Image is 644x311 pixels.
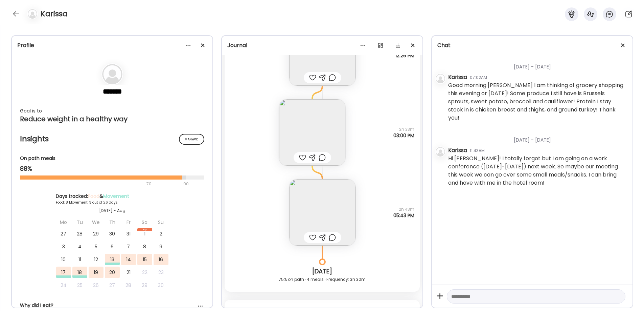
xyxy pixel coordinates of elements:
[470,75,487,81] div: 07:02AM
[56,208,169,214] div: [DATE] - Aug
[41,8,68,19] h4: Karissa
[393,132,414,139] span: 03:00 PM
[121,254,136,265] div: 14
[436,147,445,157] img: bg-avatar-default.svg
[154,241,168,252] div: 9
[89,241,103,252] div: 5
[20,155,204,162] div: On path meals
[470,148,485,154] div: 11:43AM
[105,216,120,228] div: Th
[121,279,136,291] div: 28
[20,302,204,309] div: Why did I eat?
[20,165,204,173] div: 88%
[20,134,204,144] h2: Insights
[89,228,103,240] div: 29
[154,267,168,278] div: 23
[230,275,414,284] div: 75% on path · 4 meals · Frequency: 3h 30m
[56,267,71,278] div: 17
[448,81,627,122] div: Good morning [PERSON_NAME] I am thinking of grocery shopping this evening or [DATE]! Some produce...
[72,267,87,278] div: 18
[56,241,71,252] div: 3
[121,228,136,240] div: 31
[154,228,168,240] div: 2
[121,267,136,278] div: 21
[448,146,467,154] div: Karissa
[448,55,627,73] div: [DATE] - [DATE]
[72,241,87,252] div: 4
[137,279,152,291] div: 29
[89,279,103,291] div: 26
[179,134,204,145] div: Manage
[56,200,169,205] div: Food: 8 Movement: 3 out of 26 days
[279,99,345,166] img: images%2FaUl2YZnyKlU6aR8NDJptNbXyT982%2Fl6RTtyAfX4FDshDyCpva%2FS6JKds61uotydoBA1Psd_240
[89,216,103,228] div: We
[105,267,120,278] div: 20
[448,154,627,187] div: Hi [PERSON_NAME]! I totally forgot but I am going on a work conference ([DATE]-[DATE]) next week....
[137,216,152,228] div: Sa
[105,254,120,265] div: 13
[72,254,87,265] div: 11
[20,107,204,115] div: Goal is to
[88,193,99,200] span: Food
[289,179,355,246] img: images%2FaUl2YZnyKlU6aR8NDJptNbXyT982%2Ft9JMPes9DuqQ05InZdMf%2FU0UWdJYRtCwpxTTMUX6w_240
[105,279,120,291] div: 27
[393,212,414,219] span: 05:43 PM
[20,180,181,188] div: 70
[121,216,136,228] div: Fr
[395,53,414,59] span: 12:26 PM
[227,41,417,49] div: Journal
[437,41,627,49] div: Chat
[72,228,87,240] div: 28
[154,254,168,265] div: 16
[72,216,87,228] div: Tu
[183,180,189,188] div: 90
[393,126,414,132] span: 2h 33m
[436,74,445,83] img: bg-avatar-default.svg
[230,267,414,275] div: [DATE]
[154,279,168,291] div: 30
[121,241,136,252] div: 7
[448,73,467,81] div: Karissa
[393,206,414,212] span: 2h 43m
[137,241,152,252] div: 8
[72,279,87,291] div: 25
[28,9,37,19] img: bg-avatar-default.svg
[56,228,71,240] div: 27
[56,193,169,200] div: Days tracked: &
[105,241,120,252] div: 6
[154,216,168,228] div: Su
[137,228,152,231] div: Aug
[20,115,204,123] div: Reduce weight in a healthy way
[89,267,103,278] div: 19
[56,254,71,265] div: 10
[103,193,129,200] span: Movement
[17,41,207,49] div: Profile
[137,228,152,240] div: 1
[137,267,152,278] div: 22
[56,216,71,228] div: Mo
[137,254,152,265] div: 15
[56,279,71,291] div: 24
[89,254,103,265] div: 12
[105,228,120,240] div: 30
[102,64,122,84] img: bg-avatar-default.svg
[448,128,627,146] div: [DATE] - [DATE]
